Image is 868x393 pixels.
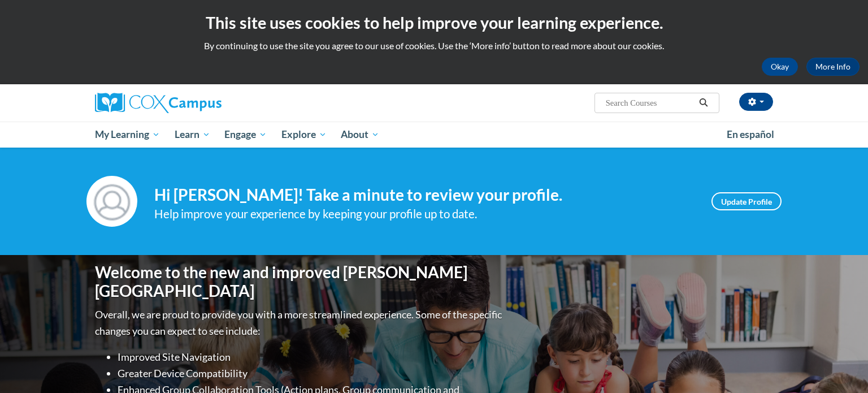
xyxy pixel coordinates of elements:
a: Update Profile [711,192,782,210]
span: Engage [224,128,267,141]
p: Overall, we are proud to provide you with a more streamlined experience. Some of the specific cha... [95,306,505,339]
div: Help improve your experience by keeping your profile up to date. [154,205,695,223]
span: About [341,128,379,141]
div: Main menu [78,122,790,148]
a: Learn [167,122,218,148]
span: Learn [175,128,210,141]
a: En español [719,123,782,146]
li: Greater Device Compatibility [118,365,505,382]
a: Explore [274,122,334,148]
li: Improved Site Navigation [118,349,505,365]
a: Cox Campus [95,93,310,113]
img: Profile Image [86,176,137,227]
button: Account Settings [739,93,773,111]
h4: Hi [PERSON_NAME]! Take a minute to review your profile. [154,185,695,205]
iframe: Button to launch messaging window [823,348,859,384]
input: Search Courses [605,96,695,110]
span: En español [727,128,774,140]
p: By continuing to use the site you agree to our use of cookies. Use the ‘More info’ button to read... [8,40,860,52]
span: My Learning [95,128,160,141]
a: Engage [217,122,274,148]
h1: Welcome to the new and improved [PERSON_NAME][GEOGRAPHIC_DATA] [95,263,505,301]
img: Cox Campus [95,93,222,113]
button: Search [695,96,712,110]
button: Okay [762,58,798,76]
a: More Info [806,58,860,76]
a: About [334,122,387,148]
h2: This site uses cookies to help improve your learning experience. [8,11,860,34]
a: My Learning [88,122,167,148]
span: Explore [281,128,327,141]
